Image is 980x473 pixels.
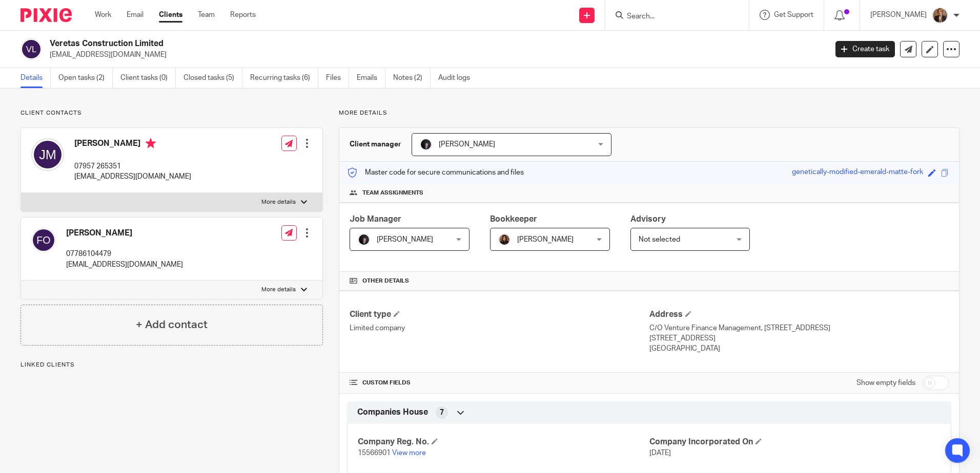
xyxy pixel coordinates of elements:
img: svg%3E [31,138,64,171]
p: [PERSON_NAME] [870,10,927,20]
h4: + Add contact [136,317,208,333]
img: Pixie [21,8,72,22]
label: Show empty fields [856,378,915,388]
span: [PERSON_NAME] [439,141,495,148]
a: Create task [835,41,895,57]
h2: Veretas Construction Limited [50,38,666,49]
a: View more [392,449,426,457]
img: 455A2509.jpg [358,233,370,246]
img: svg%3E [31,228,56,252]
h4: Address [649,309,949,320]
span: 7 [440,407,444,418]
span: Bookkeeper [490,215,537,223]
span: Team assignments [362,189,423,197]
h3: Client manager [350,139,401,149]
a: Open tasks (2) [58,68,113,88]
p: 07957 265351 [74,161,191,171]
input: Search [626,12,718,21]
p: Limited company [350,323,649,333]
p: [EMAIL_ADDRESS][DOMAIN_NAME] [50,50,820,60]
p: More details [261,286,296,294]
h4: Client type [350,309,649,320]
p: [EMAIL_ADDRESS][DOMAIN_NAME] [74,171,191,182]
span: Advisory [630,215,666,223]
p: [EMAIL_ADDRESS][DOMAIN_NAME] [66,260,183,270]
a: Audit logs [438,68,478,88]
img: WhatsApp%20Image%202025-04-23%20at%2010.20.30_16e186ec.jpg [932,7,948,24]
p: 07786104479 [66,249,183,259]
span: Not selected [639,236,680,243]
a: Closed tasks (5) [183,68,242,88]
div: genetically-modified-emerald-matte-fork [792,167,923,179]
span: [PERSON_NAME] [377,236,433,243]
h4: Company Incorporated On [649,437,941,447]
a: Clients [159,10,182,20]
p: [STREET_ADDRESS] [649,333,949,343]
span: Other details [362,277,409,285]
span: Companies House [357,407,428,418]
span: Get Support [774,11,813,18]
h4: CUSTOM FIELDS [350,379,649,387]
p: Linked clients [21,361,323,369]
a: Files [326,68,349,88]
img: 455A2509.jpg [420,138,432,150]
a: Client tasks (0) [120,68,176,88]
p: Client contacts [21,109,323,117]
a: Notes (2) [393,68,431,88]
span: [DATE] [649,449,671,457]
a: Recurring tasks (6) [250,68,318,88]
p: More details [339,109,959,117]
h4: [PERSON_NAME] [74,138,191,151]
h4: [PERSON_NAME] [66,228,183,239]
a: Team [198,10,215,20]
p: More details [261,198,296,206]
i: Primary [146,138,156,148]
a: Email [127,10,144,20]
a: Reports [230,10,256,20]
span: 15566901 [358,449,391,457]
span: [PERSON_NAME] [517,236,574,243]
p: Master code for secure communications and files [347,167,524,178]
h4: Company Reg. No. [358,437,649,447]
a: Emails [357,68,385,88]
a: Details [21,68,51,88]
img: svg%3E [21,38,42,60]
img: Headshot.jpg [498,233,511,246]
span: Job Manager [350,215,401,223]
p: C/O Venture Finance Management, [STREET_ADDRESS] [649,323,949,333]
p: [GEOGRAPHIC_DATA] [649,343,949,354]
a: Work [95,10,111,20]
